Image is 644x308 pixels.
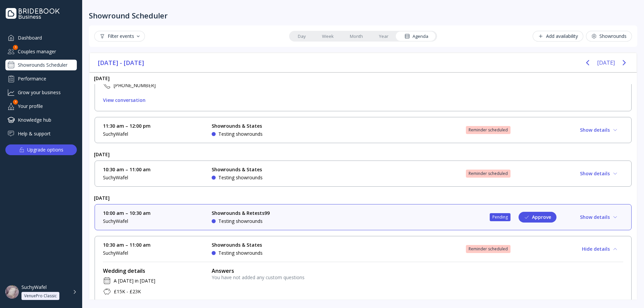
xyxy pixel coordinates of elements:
[89,148,637,160] div: [DATE]
[577,244,623,254] button: Hide details
[13,100,18,105] div: 1
[218,218,263,225] div: Testing showrounds
[5,101,77,112] div: Your profile
[575,212,623,223] button: Show details
[218,250,263,256] div: Testing showrounds
[5,101,77,112] a: Your profile1
[212,242,263,248] div: Showrounds & States
[103,242,204,248] div: 10:30 am – 11:00 am
[371,32,396,41] a: Year
[103,123,204,129] div: 11:30 am – 12:00 pm
[103,174,204,181] div: SuchyWafel
[95,58,148,68] button: [DATE] - [DATE]
[610,276,644,308] iframe: Chat Widget
[212,274,623,281] div: You have not added any custom questions
[519,212,556,223] button: Approve
[100,34,140,39] div: Filter events
[5,114,77,125] a: Knowledge hub
[103,131,204,137] div: SuchyWafel
[469,171,508,176] div: Reminder scheduled
[533,31,583,42] button: Add availability
[591,34,627,39] div: Showrounds
[586,31,632,42] button: Showrounds
[618,56,631,69] button: Next page
[218,174,263,181] div: Testing showrounds
[5,60,77,70] a: Showrounds Scheduler
[27,145,63,155] div: Upgrade options
[24,293,57,299] div: VenuePro Classic
[575,168,623,179] button: Show details
[5,46,77,57] a: Couples manager1
[290,32,314,41] a: Day
[103,166,204,173] div: 10:30 am – 11:00 am
[5,285,19,299] img: dpr=1,fit=cover,g=face,w=48,h=48
[89,11,168,20] div: Showround Scheduler
[103,218,204,225] div: SuchyWafel
[98,58,145,68] span: [DATE] - [DATE]
[5,46,77,57] div: Couples manager
[5,87,77,98] a: Grow your business
[212,210,270,217] div: Showrounds & Retests99
[212,123,263,129] div: Showrounds & States
[114,299,122,306] div: 100
[492,214,508,220] div: Pending
[89,192,637,204] div: [DATE]
[5,144,77,155] button: Upgrade options
[469,246,508,252] div: Reminder scheduled
[103,250,204,256] div: SuchyWafel
[314,32,342,41] a: Week
[5,32,77,43] a: Dashboard
[114,278,155,284] div: A [DATE] in [DATE]
[469,127,508,133] div: Reminder scheduled
[103,210,204,217] div: 10:00 am – 10:30 am
[103,95,146,106] button: View conversation
[94,31,145,42] button: Filter events
[103,267,204,274] div: Wedding details
[538,34,578,39] div: Add availability
[597,57,615,69] button: [DATE]
[342,32,371,41] a: Month
[114,82,156,89] div: [PHONE_NUMBER]
[21,284,47,290] div: SuchyWafel
[13,45,18,50] div: 1
[212,267,623,274] div: Answers
[581,56,594,69] button: Previous page
[212,166,263,173] div: Showrounds & States
[114,288,141,295] div: £15K - £23K
[89,72,637,84] div: [DATE]
[5,128,77,139] a: Help & support
[218,131,263,137] div: Testing showrounds
[575,125,623,135] button: Show details
[405,33,428,40] div: Agenda
[5,73,77,84] a: Performance
[103,98,146,103] div: View conversation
